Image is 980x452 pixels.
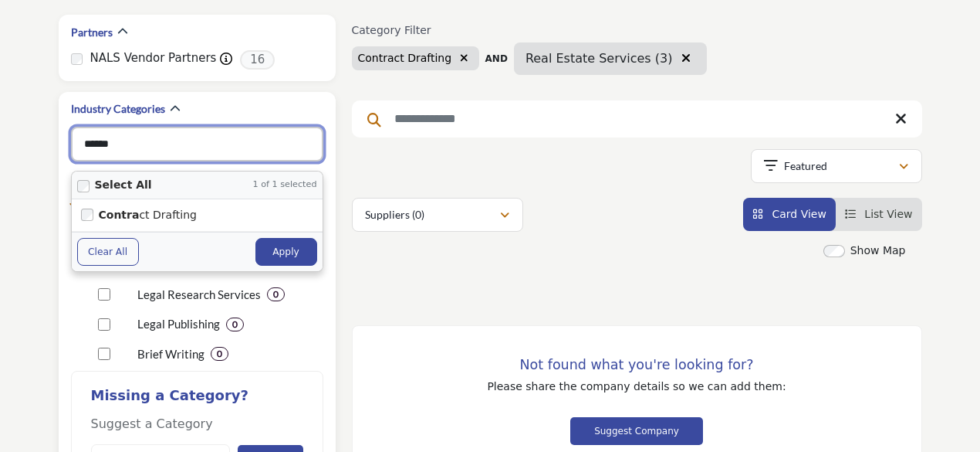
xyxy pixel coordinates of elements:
label: ct Drafting [99,206,313,225]
div: 0 Results For Brief Writing [211,347,228,361]
button: Suppliers (0) [352,198,523,232]
div: 0 Results For Legal Publishing [226,318,244,331]
strong: Contra [99,209,140,221]
p: Legal Research Services: Conducting research on case law, statutes, regulations [137,286,261,304]
a: View List [845,208,913,220]
input: Search Keyword [352,100,922,138]
label: Show Map [850,243,906,259]
input: Select Brief Writing checkbox [98,348,110,360]
button: Clear All [77,238,139,266]
span: Card View [772,208,826,220]
input: Select Legal Publishing checkbox [98,318,110,331]
span: List View [864,208,912,220]
span: Contract Drafting [358,52,452,64]
label: Select All [95,177,152,193]
li: Card View [743,198,836,231]
span: 16 [240,50,275,70]
a: View Card [752,208,826,220]
label: NALS Vendor Partners [90,49,217,67]
b: AND [485,53,508,64]
li: List View [836,198,922,231]
b: 0 [273,289,279,300]
h2: Missing a Category? [91,387,303,415]
span: 1 of 1 selected [253,178,317,192]
b: 0 [232,319,238,330]
h3: Not found what you're looking for? [384,357,890,373]
h6: Category Filter [352,24,707,37]
input: Select Legal Research Services checkbox [98,288,110,301]
p: Suppliers (0) [365,207,424,223]
span: Please share the company details so we can add them: [487,380,786,393]
button: Apply [255,238,317,266]
p: Legal Publishing: Legal Publishing [137,315,220,333]
span: Suggest Company [594,426,679,437]
div: 0 Results For Legal Research Services [267,287,285,301]
p: Brief Writing: Drafting legal briefs and memoranda [137,345,204,363]
button: Suggest Company [570,417,703,445]
button: Featured [751,149,922,183]
span: Suggest a Category [91,416,213,431]
b: 0 [217,348,222,359]
p: Featured [784,158,827,174]
h2: Industry Categories [71,101,165,117]
input: Search Category [71,127,323,161]
h2: Partners [71,25,113,40]
span: Real Estate Services (3) [525,51,673,66]
input: NALS Vendor Partners checkbox [71,53,83,65]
